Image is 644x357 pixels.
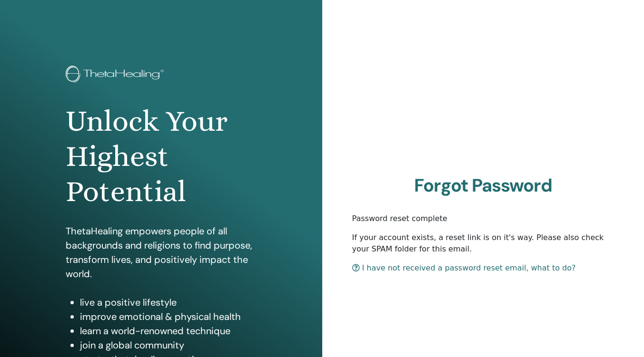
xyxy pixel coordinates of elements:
[80,295,257,309] li: live a positive lifestyle
[66,104,257,210] h1: Unlock Your Highest Potential
[66,224,257,281] p: ThetaHealing empowers people of all backgrounds and religions to find purpose, transform lives, a...
[80,324,257,338] li: learn a world-renowned technique
[352,213,614,224] p: Password reset complete
[80,309,257,324] li: improve emotional & physical health
[80,338,257,352] li: join a global community
[352,175,614,197] h2: Forgot Password
[352,263,576,272] a: I have not received a password reset email, what to do?
[352,232,614,255] p: If your account exists, a reset link is on it's way. Please also check your SPAM folder for this ...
